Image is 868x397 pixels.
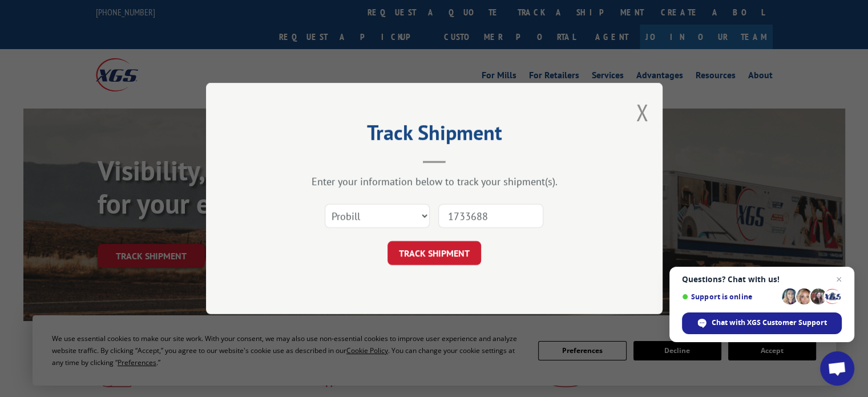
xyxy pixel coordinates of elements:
[820,351,854,386] div: Open chat
[387,241,481,265] button: TRACK SHIPMENT
[263,175,605,188] div: Enter your information below to track your shipment(s).
[682,275,842,284] span: Questions? Chat with us!
[263,125,605,146] h2: Track Shipment
[438,204,543,228] input: Number(s)
[712,318,827,328] span: Chat with XGS Customer Support
[682,292,778,301] span: Support is online
[832,272,846,286] span: Close chat
[682,312,842,334] div: Chat with XGS Customer Support
[636,97,648,127] button: Close modal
